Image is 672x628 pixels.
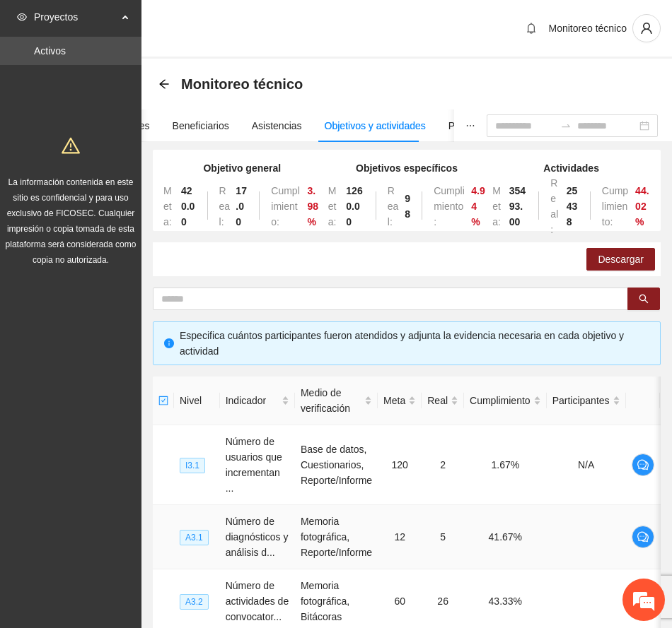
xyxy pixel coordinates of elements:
[328,185,337,227] span: Meta:
[180,458,205,473] span: I3.1
[543,162,599,174] strong: Actividades
[560,120,572,131] span: swap-right
[547,425,626,505] td: N/A
[180,594,209,610] span: A3.2
[158,396,168,405] span: check-square
[632,454,654,476] button: comment
[34,45,66,57] a: Activos
[454,109,487,142] button: ellipsis
[378,377,422,425] th: Meta
[388,185,399,227] span: Real:
[219,185,231,227] span: Real:
[378,425,422,505] td: 120
[307,185,318,227] strong: 3.98 %
[383,393,405,408] span: Meta
[158,78,170,90] div: Back
[295,425,378,505] td: Base de datos, Cuestionarios, Reporte/Informe
[6,177,137,265] span: La información contenida en este sitio es confidencial y para uso exclusivo de FICOSEC. Cualquier...
[163,185,172,227] span: Meta:
[158,78,170,90] span: arrow-left
[639,294,649,305] span: search
[602,185,628,227] span: Cumplimiento:
[378,505,422,569] td: 12
[236,185,247,227] strong: 17.00
[550,177,558,235] span: Real:
[632,526,654,548] button: comment
[509,185,526,227] strong: 35493.00
[181,73,303,95] span: Monitoreo técnico
[464,425,547,505] td: 1.67%
[181,185,195,227] strong: 420.00
[521,23,542,34] span: bell
[405,193,410,220] strong: 98
[520,17,543,40] button: bell
[632,14,661,42] button: user
[34,3,117,31] span: Proyectos
[552,393,610,408] span: Participantes
[422,505,464,569] td: 5
[174,377,220,425] th: Nivel
[180,530,209,545] span: A3.1
[471,185,485,227] strong: 4.94 %
[633,22,660,35] span: user
[295,377,378,425] th: Medio de verificación
[434,185,465,227] span: Cumplimiento:
[252,118,302,134] div: Asistencias
[548,23,627,34] span: Monitoreo técnico
[226,436,282,494] span: Número de usuarios que incrementan ...
[180,328,649,359] div: Especifica cuántos participantes fueron atendidos y adjunta la evidencia necesaria en cada objeti...
[220,377,295,425] th: Indicador
[422,425,464,505] td: 2
[627,288,660,310] button: search
[164,338,174,348] span: info-circle
[271,185,299,227] span: Cumplimiento:
[173,118,229,134] div: Beneficiarios
[226,393,279,408] span: Indicador
[17,12,27,22] span: eye
[226,580,289,622] span: Número de actividades de convocator...
[301,385,361,416] span: Medio de verificación
[464,377,547,425] th: Cumplimiento
[464,505,547,569] td: 41.67%
[586,248,655,271] button: Descargar
[598,251,644,267] span: Descargar
[325,118,426,134] div: Objetivos y actividades
[356,162,458,174] strong: Objetivos específicos
[226,516,289,558] span: Número de diagnósticos y análisis d...
[346,185,362,227] strong: 1260.00
[567,185,578,227] strong: 25438
[295,505,378,569] td: Memoria fotográfica, Reporte/Informe
[62,136,80,155] span: warning
[427,393,448,408] span: Real
[465,121,475,131] span: ellipsis
[422,377,464,425] th: Real
[635,185,649,227] strong: 44.02 %
[203,162,281,174] strong: Objetivo general
[448,118,506,134] div: Participantes
[547,377,626,425] th: Participantes
[470,393,531,408] span: Cumplimiento
[560,120,572,131] span: to
[492,185,501,227] span: Meta:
